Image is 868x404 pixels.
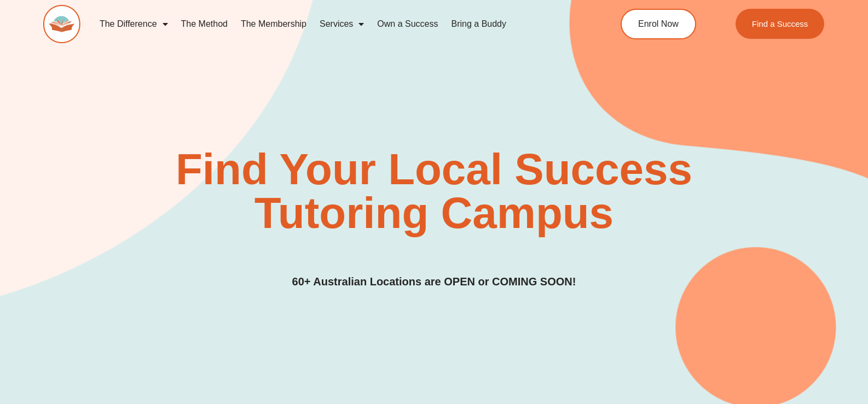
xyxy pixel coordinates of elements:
a: Enrol Now [621,9,696,39]
h2: Find Your Local Success Tutoring Campus [125,148,743,235]
a: The Method [175,11,234,37]
span: Find a Success [752,20,808,28]
a: Find a Success [736,9,825,39]
nav: Menu [93,11,576,37]
span: Enrol Now [638,20,679,28]
a: The Difference [93,11,175,37]
h3: 60+ Australian Locations are OPEN or COMING SOON! [292,273,576,290]
a: Bring a Buddy [445,11,513,37]
a: The Membership [234,11,313,37]
a: Services [313,11,371,37]
a: Own a Success [371,11,444,37]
